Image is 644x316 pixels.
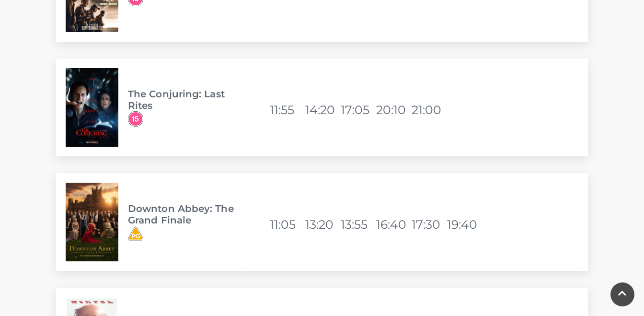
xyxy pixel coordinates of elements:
li: 16:40 [376,213,410,236]
li: 13:55 [341,213,374,236]
li: 19:40 [447,213,481,236]
li: 13:20 [305,213,339,236]
h3: Downton Abbey: The Grand Finale [128,203,248,226]
li: 17:30 [412,213,445,236]
li: 20:10 [376,98,410,121]
li: 11:05 [270,213,303,236]
li: 14:20 [305,98,339,121]
li: 17:05 [341,98,374,121]
li: 11:55 [270,98,303,121]
h3: The Conjuring: Last Rites [128,88,248,111]
li: 21:00 [412,98,445,121]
